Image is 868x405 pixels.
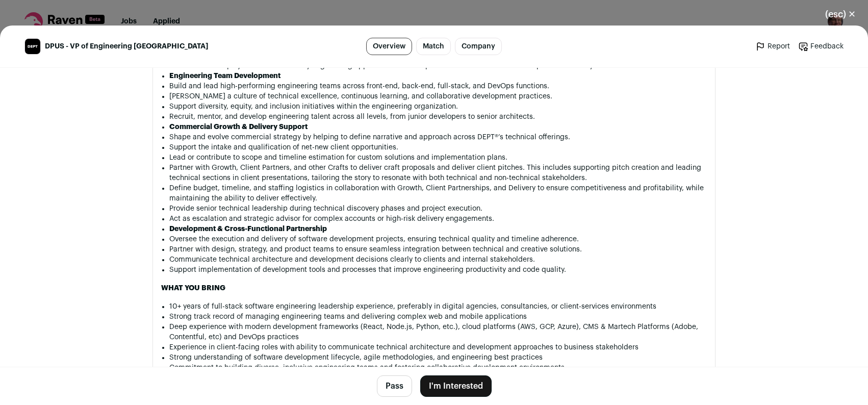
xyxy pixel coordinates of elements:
a: Overview [366,38,412,55]
li: Support implementation of development tools and processes that improve engineering productivity a... [169,265,707,275]
p: Recruit, mentor, and develop engineering talent across all levels, from junior developers to seni... [169,112,707,122]
a: Company [455,38,502,55]
li: Oversee the execution and delivery of software development projects, ensuring technical quality a... [169,234,707,244]
li: Partner with design, strategy, and product teams to ensure seamless integration between technical... [169,244,707,255]
li: Strong track record of managing engineering teams and delivering complex web and mobile applications [169,312,707,322]
li: Define budget, timeline, and staffing logistics in collaboration with Growth, Client Partnerships... [169,183,707,204]
li: Strong understanding of software development lifecycle, agile methodologies, and engineering best... [169,352,707,363]
li: Support diversity, equity, and inclusion initiatives within the engineering organization. [169,102,707,112]
strong: Development & Cross-Functional Partnership [169,225,327,233]
li: Experience in client-facing roles with ability to communicate technical architecture and developm... [169,342,707,352]
li: Support the intake and qualification of net-new client opportunities. [169,142,707,153]
img: ad0760beb266a8940dd18df8aa153af74b48a5cef3a09ac4e75d42ceacd803d4.jpg [25,39,40,54]
li: Commitment to building diverse, inclusive engineering teams and fostering collaborative developme... [169,363,707,373]
li: Partner with Growth, Client Partners, and other Crafts to deliver craft proposals and deliver cli... [169,163,707,183]
a: Match [416,38,451,55]
li: Shape and evolve commercial strategy by helping to define narrative and approach across DEPT®’s t... [169,132,707,142]
strong: Engineering Team Development [169,72,280,80]
span: DPUS - VP of Engineering [GEOGRAPHIC_DATA] [45,41,208,52]
strong: Commercial Growth & Delivery Support [169,123,308,131]
p: Act as escalation and strategic advisor for complex accounts or high-risk delivery engagements. [169,214,707,224]
button: Close modal [813,3,868,26]
li: Build and lead high-performing engineering teams across front-end, back-end, full-stack, and DevO... [169,81,707,91]
strong: WHAT YOU BRING [161,285,225,292]
button: I'm Interested [420,375,492,397]
li: Lead or contribute to scope and timeline estimation for custom solutions and implementation plans. [169,153,707,163]
a: Report [755,41,790,52]
button: Pass [377,375,412,397]
li: Deep experience with modern development frameworks (React, Node.js, Python, etc.), cloud platform... [169,322,707,342]
li: Communicate technical architecture and development decisions clearly to clients and internal stak... [169,255,707,265]
li: 10+ years of full-stack software engineering leadership experience, preferably in digital agencie... [169,301,707,312]
li: [PERSON_NAME] a culture of technical excellence, continuous learning, and collaborative developme... [169,91,707,102]
li: Provide senior technical leadership during technical discovery phases and project execution. [169,204,707,214]
a: Feedback [798,41,844,52]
